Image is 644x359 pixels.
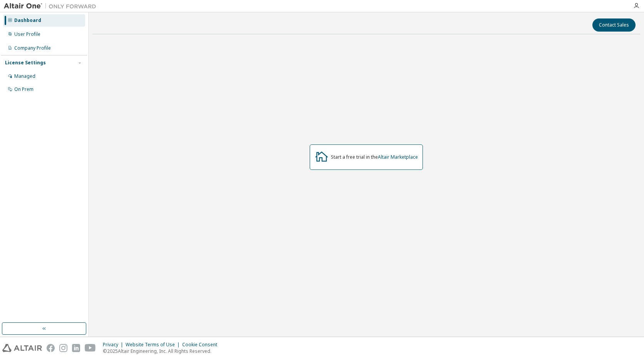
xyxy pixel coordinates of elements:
[126,342,182,348] div: Website Terms of Use
[2,344,42,352] img: altair_logo.svg
[182,342,222,348] div: Cookie Consent
[59,344,67,352] img: instagram.svg
[72,344,80,352] img: linkedin.svg
[103,342,126,348] div: Privacy
[14,45,51,51] div: Company Profile
[14,31,40,37] div: User Profile
[14,86,34,92] div: On Prem
[592,18,636,32] button: Contact Sales
[103,348,222,354] p: © 2025 Altair Engineering, Inc. All Rights Reserved.
[85,344,96,352] img: youtube.svg
[378,154,418,160] a: Altair Marketplace
[14,73,35,79] div: Managed
[331,154,418,160] div: Start a free trial in the
[5,60,46,66] div: License Settings
[14,17,41,23] div: Dashboard
[47,344,55,352] img: facebook.svg
[4,2,100,10] img: Altair One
